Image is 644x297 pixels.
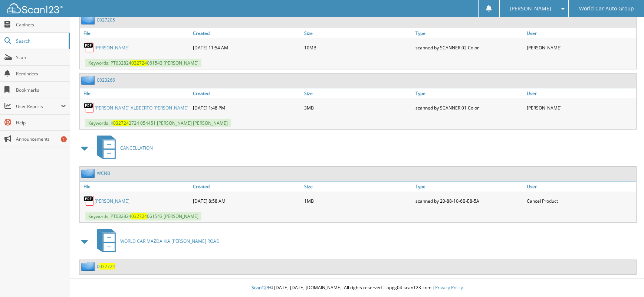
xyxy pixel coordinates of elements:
[81,15,97,25] img: folder2.png
[92,133,153,163] a: CANCELLATION
[16,54,66,61] span: Scan
[191,182,302,192] a: Created
[7,3,63,13] img: scan123-logo-white.svg
[92,226,220,256] a: WORLD CAR MAZDA KIA [PERSON_NAME] ROAD
[80,28,191,38] a: File
[414,100,525,115] div: scanned by SCANNER 01 Color
[80,88,191,98] a: File
[99,263,115,270] span: 032724
[16,71,66,77] span: Reminders
[85,59,201,67] span: Keywords: PT032824 061543 [PERSON_NAME]
[252,284,269,291] span: Scan123
[83,42,95,53] img: PDF.png
[525,40,636,55] div: [PERSON_NAME]
[302,40,414,55] div: 10MB
[525,182,636,192] a: User
[120,238,220,244] span: WORLD CAR MAZDA KIA [PERSON_NAME] ROAD
[579,6,634,11] span: World Car Auto Group
[70,279,644,297] div: © [DATE]-[DATE] [DOMAIN_NAME]. All rights reserved | appg04-scan123-com |
[510,6,551,11] span: [PERSON_NAME]
[61,136,67,142] div: 1
[80,182,191,192] a: File
[414,88,525,98] a: Type
[414,193,525,208] div: scanned by 20-88-10-6B-E8-5A
[525,193,636,208] div: Cancel Product
[95,45,129,51] a: [PERSON_NAME]
[302,100,414,115] div: 3MB
[16,120,66,126] span: Help
[191,193,302,208] div: [DATE] 8:58 AM
[83,195,95,206] img: PDF.png
[191,28,302,38] a: Created
[95,198,129,204] a: [PERSON_NAME]
[97,263,115,270] a: 0032724
[131,213,147,219] span: 032724
[525,100,636,115] div: [PERSON_NAME]
[525,28,636,38] a: User
[97,170,110,176] a: WCNB
[414,40,525,55] div: scanned by SCANNER 02 Color
[302,182,414,192] a: Size
[95,105,188,111] a: [PERSON_NAME] ALBEERTO [PERSON_NAME]
[16,103,61,110] span: User Reports
[16,87,66,93] span: Bookmarks
[16,22,66,28] span: Cabinets
[302,28,414,38] a: Size
[97,77,115,83] a: 0023266
[191,40,302,55] div: [DATE] 11:54 AM
[525,88,636,98] a: User
[131,60,147,66] span: 032724
[302,88,414,98] a: Size
[81,75,97,85] img: folder2.png
[83,102,95,113] img: PDF.png
[435,284,463,291] a: Privacy Policy
[302,193,414,208] div: 1MB
[414,28,525,38] a: Type
[191,100,302,115] div: [DATE] 1:48 PM
[16,136,66,142] span: Announcements
[113,120,129,126] span: 032724
[85,212,201,221] span: Keywords: PT032824 061543 [PERSON_NAME]
[97,17,115,23] a: 0027205
[81,169,97,178] img: folder2.png
[414,182,525,192] a: Type
[191,88,302,98] a: Created
[120,145,153,151] span: CANCELLATION
[85,119,231,127] span: Keywords: K 2724 054451 [PERSON_NAME] [PERSON_NAME]
[16,38,65,44] span: Search
[81,262,97,271] img: folder2.png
